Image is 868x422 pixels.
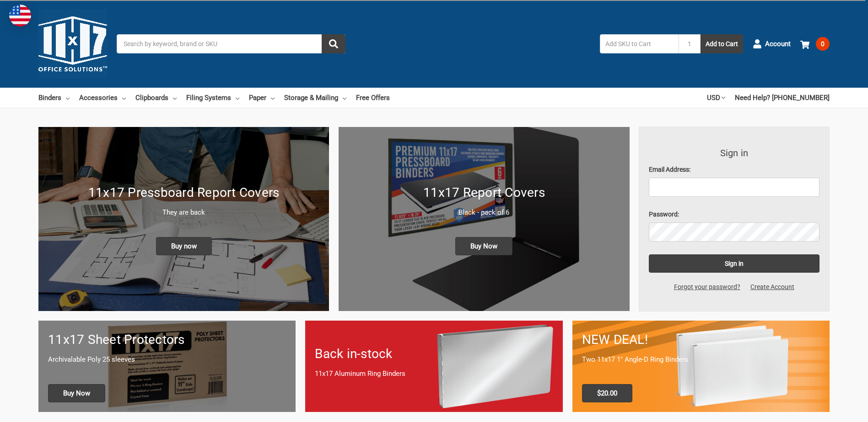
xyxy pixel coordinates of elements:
[455,237,512,255] span: Buy Now
[48,384,105,402] span: Buy Now
[707,88,725,108] a: USD
[669,282,745,292] a: Forgot your password?
[339,127,629,311] a: 11x17 Report Covers 11x17 Report Covers Black - pack of 6 Buy Now
[48,207,319,218] p: They are back
[135,88,177,108] a: Clipboards
[649,146,820,160] h3: Sign in
[745,282,799,292] a: Create Account
[156,237,212,255] span: Buy now
[348,207,620,218] p: Black - pack of 6
[649,210,820,219] label: Password:
[284,88,346,108] a: Storage & Mailing
[800,32,830,56] a: 0
[339,127,629,311] img: 11x17 Report Covers
[48,183,319,202] h1: 11x17 Pressboard Report Covers
[9,5,31,26] img: duty and tax information for United States
[305,321,562,411] a: Back in-stock 11x17 Aluminum Ring Binders
[765,39,791,49] span: Account
[315,344,553,364] h1: Back in-stock
[600,34,679,53] input: Add SKU to Cart
[38,10,107,78] img: 11x17.com
[816,37,830,51] span: 0
[582,354,820,365] p: Two 11x17 1" Angle-D Ring Binders
[38,127,329,311] a: New 11x17 Pressboard Binders 11x17 Pressboard Report Covers They are back Buy now
[356,88,390,108] a: Free Offers
[48,330,286,349] h1: 11x17 Sheet Protectors
[315,369,553,379] p: 11x17 Aluminum Ring Binders
[582,384,632,402] span: $20.00
[38,88,70,108] a: Binders
[735,88,830,108] a: Need Help? [PHONE_NUMBER]
[48,354,286,365] p: Archivalable Poly 25 sleeves
[348,183,620,202] h1: 11x17 Report Covers
[649,165,820,174] label: Email Address:
[753,32,791,56] a: Account
[38,321,296,411] a: 11x17 sheet protectors 11x17 Sheet Protectors Archivalable Poly 25 sleeves Buy Now
[117,34,345,53] input: Search by keyword, brand or SKU
[249,88,275,108] a: Paper
[186,88,239,108] a: Filing Systems
[572,321,830,411] a: 11x17 Binder 2-pack only $20.00 NEW DEAL! Two 11x17 1" Angle-D Ring Binders $20.00
[79,88,126,108] a: Accessories
[582,330,820,349] h1: NEW DEAL!
[701,34,743,53] button: Add to Cart
[649,254,820,273] input: Sign in
[38,127,329,311] img: New 11x17 Pressboard Binders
